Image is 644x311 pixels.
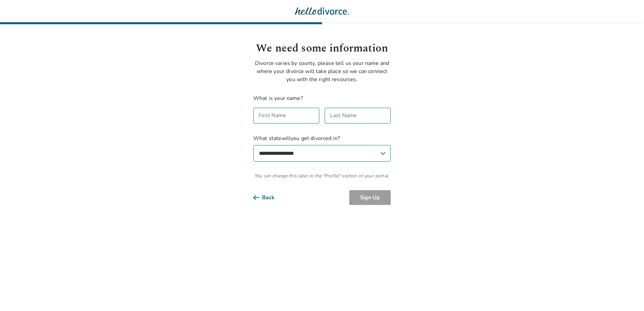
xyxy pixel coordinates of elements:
select: What statewillyou get divorced in? [253,145,391,162]
button: Back [253,190,285,205]
label: What is your name? [253,95,303,102]
span: You can change this later in the "Profile" section of your portal. [253,172,391,179]
p: Divorce varies by county, please tell us your name and where your divorce will take place so we c... [253,59,391,83]
iframe: Chat Widget [610,279,644,311]
label: What state will you get divorced in? [253,134,391,162]
h1: We need some information [253,40,391,57]
img: Hello Divorce Logo [295,4,349,18]
button: Sign Up [349,190,391,205]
